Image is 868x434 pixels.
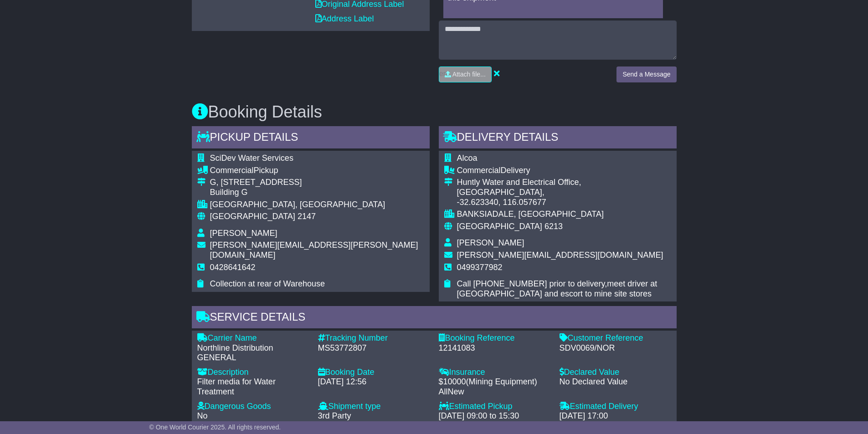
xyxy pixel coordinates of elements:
[560,343,671,353] div: SDV0069/NOR
[457,238,524,247] span: [PERSON_NAME]
[197,343,309,363] div: Northline Distribution GENERAL
[210,279,325,288] span: Collection at rear of Warehouse
[439,411,550,421] div: [DATE] 09:00 to 15:30
[457,166,671,176] div: Delivery
[192,103,677,121] h3: Booking Details
[439,402,550,412] div: Estimated Pickup
[457,279,657,298] span: Call [PHONE_NUMBER] prior to delivery,meet driver at [GEOGRAPHIC_DATA] and escort to mine site st...
[457,153,478,163] span: Alcoa
[149,424,281,431] span: © One World Courier 2025. All rights reserved.
[560,411,671,421] div: [DATE] 17:00
[457,178,671,197] div: Huntly Water and Electrical Office, [GEOGRAPHIC_DATA],
[192,306,677,331] div: Service Details
[210,178,424,188] div: G, [STREET_ADDRESS]
[443,377,466,386] span: 10000
[457,166,501,175] span: Commercial
[544,222,563,231] span: 6213
[210,166,424,176] div: Pickup
[197,333,309,343] div: Carrier Name
[457,209,671,220] div: BANKSIADALE, [GEOGRAPHIC_DATA]
[318,343,430,353] div: MS53772807
[197,368,309,378] div: Description
[318,333,430,343] div: Tracking Number
[457,198,671,208] div: -32.623340, 116.057677
[439,343,550,353] div: 12141083
[318,377,430,387] div: [DATE] 12:56
[197,377,309,397] div: Filter media for Water Treatment
[298,212,316,221] span: 2147
[560,402,671,412] div: Estimated Delivery
[318,402,430,412] div: Shipment type
[210,153,293,163] span: SciDev Water Services
[469,377,534,386] span: Mining Equipment
[210,200,424,210] div: [GEOGRAPHIC_DATA], [GEOGRAPHIC_DATA]
[560,377,671,387] div: No Declared Value
[210,212,295,221] span: [GEOGRAPHIC_DATA]
[210,240,418,260] span: [PERSON_NAME][EMAIL_ADDRESS][PERSON_NAME][DOMAIN_NAME]
[210,166,254,175] span: Commercial
[439,126,677,151] div: Delivery Details
[210,188,424,198] div: Building G
[439,368,550,378] div: Insurance
[197,402,309,412] div: Dangerous Goods
[560,368,671,378] div: Declared Value
[210,263,256,272] span: 0428641642
[616,66,676,82] button: Send a Message
[318,411,351,420] span: 3rd Party
[560,333,671,343] div: Customer Reference
[439,377,550,397] div: $ ( )
[439,333,550,343] div: Booking Reference
[457,263,503,272] span: 0499377982
[192,126,430,151] div: Pickup Details
[318,368,430,378] div: Booking Date
[197,411,208,420] span: No
[457,250,663,260] span: [PERSON_NAME][EMAIL_ADDRESS][DOMAIN_NAME]
[210,229,277,238] span: [PERSON_NAME]
[315,14,374,23] a: Address Label
[457,222,542,231] span: [GEOGRAPHIC_DATA]
[439,387,550,397] div: AllNew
